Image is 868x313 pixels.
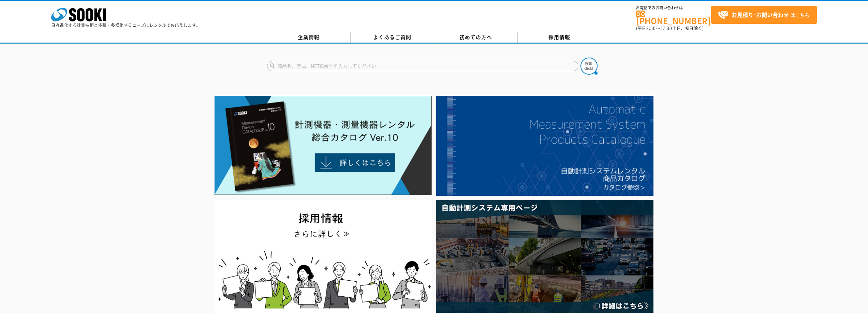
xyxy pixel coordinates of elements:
[459,33,492,41] span: 初めての方へ
[267,32,351,43] a: 企業情報
[711,6,817,24] a: お見積り･お問い合わせはこちら
[660,25,672,31] span: 17:30
[718,10,809,20] span: はこちら
[636,25,704,31] span: (平日 ～ 土日、祝日除く)
[436,200,653,313] img: 自動計測システム専用ページ
[215,200,432,313] img: SOOKI recruit
[215,96,432,195] img: Catalog Ver10
[436,96,653,196] img: 自動計測システムカタログ
[267,61,578,71] input: 商品名、型式、NETIS番号を入力してください
[518,32,601,43] a: 採用情報
[434,32,518,43] a: 初めての方へ
[51,23,201,27] p: 日々進化する計測技術と多種・多様化するニーズにレンタルでお応えします。
[646,25,656,31] span: 8:50
[351,32,434,43] a: よくあるご質問
[636,6,711,10] span: お電話でのお問い合わせは
[732,11,789,19] strong: お見積り･お問い合わせ
[580,58,598,75] img: btn_search.png
[636,11,711,25] a: [PHONE_NUMBER]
